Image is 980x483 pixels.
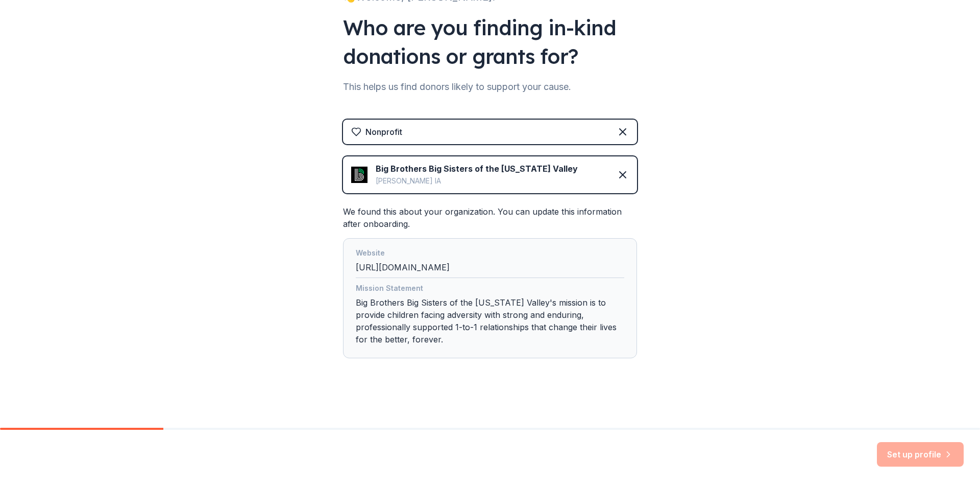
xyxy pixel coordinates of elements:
[343,13,637,71] div: Who are you finding in-kind donations or grants for?
[356,247,624,278] div: [URL][DOMAIN_NAME]
[351,167,367,183] img: Icon for Big Brothers Big Sisters of the Mississippi Valley
[343,79,637,95] div: This helps us find donors likely to support your cause.
[356,282,624,350] div: Big Brothers Big Sisters of the [US_STATE] Valley's mission is to provide children facing adversi...
[376,163,578,175] div: Big Brothers Big Sisters of the [US_STATE] Valley
[343,205,637,358] div: We found this about your organization. You can update this information after onboarding.
[356,282,624,296] div: Mission Statement
[365,126,402,138] div: Nonprofit
[376,175,578,187] div: [PERSON_NAME] IA
[356,247,624,261] div: Website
